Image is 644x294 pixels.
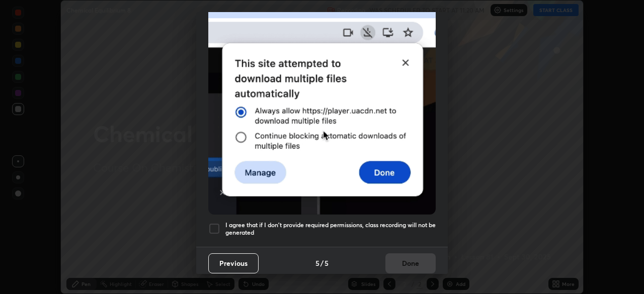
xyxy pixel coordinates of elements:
[208,253,259,273] button: Previous
[320,258,324,268] h4: /
[325,258,329,268] h4: 5
[225,221,436,237] h5: I agree that if I don't provide required permissions, class recording will not be generated
[315,258,319,268] h4: 5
